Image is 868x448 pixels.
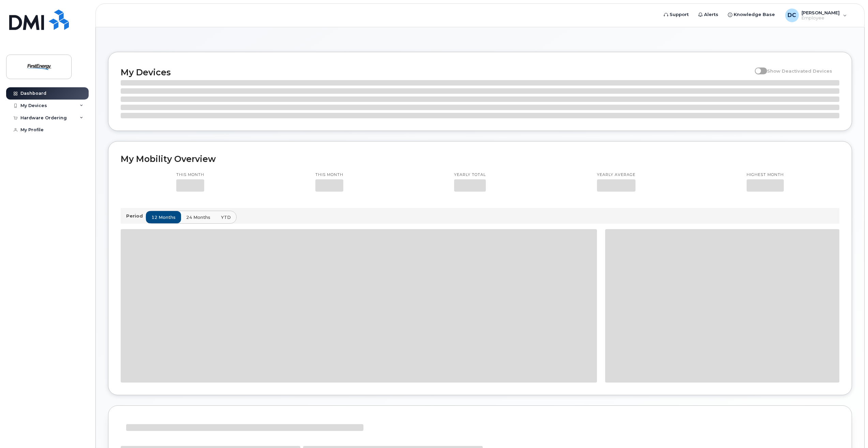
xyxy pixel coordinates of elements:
span: Show Deactivated Devices [767,68,832,74]
h2: My Mobility Overview [121,154,839,164]
h2: My Devices [121,67,751,77]
span: 24 months [186,214,210,221]
span: YTD [221,214,231,221]
p: This month [315,172,343,178]
p: Period [126,213,146,219]
p: Yearly average [597,172,635,178]
p: Highest month [747,172,784,178]
input: Show Deactivated Devices [755,64,760,70]
p: Yearly total [454,172,486,178]
p: This month [176,172,204,178]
